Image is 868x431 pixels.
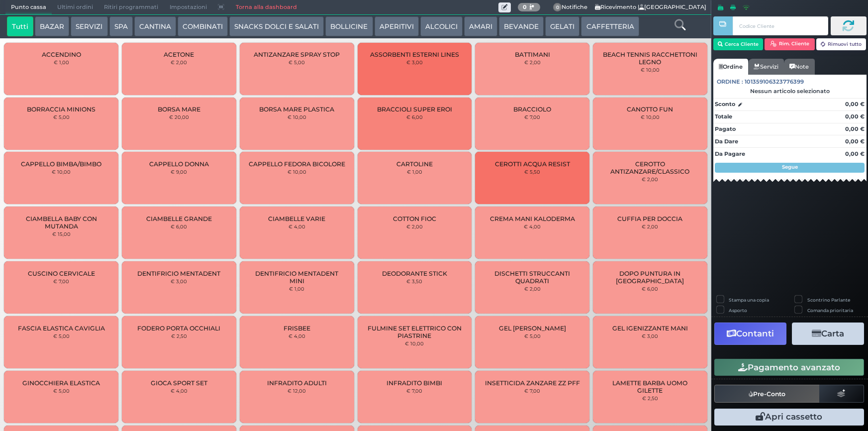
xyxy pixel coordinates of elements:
[406,223,423,229] small: € 2,00
[601,51,699,66] span: BEACH TENNIS RACCHETTONI LEGNO
[816,38,867,50] button: Rimuovi tutto
[524,223,541,229] small: € 4,00
[169,114,189,120] small: € 20,00
[483,270,581,285] span: DISCHETTI STRUCCANTI QUADRATI
[229,16,324,36] button: SNACKS DOLCI E SALATI
[581,16,639,36] button: CAFFETTERIA
[12,215,110,230] span: CIAMBELLA BABY CON MUTANDA
[627,106,673,113] span: CANOTTO FUN
[52,231,71,237] small: € 15,00
[21,160,101,168] span: CAPPELLO BIMBA/BIMBO
[22,379,100,387] span: GINOCCHIERA ELASTICA
[53,388,70,394] small: € 5,00
[5,0,52,14] span: Punto cassa
[714,385,820,403] button: Pre-Conto
[733,16,828,35] input: Codice Cliente
[171,59,187,65] small: € 2,00
[765,38,815,50] button: Rim. Cliente
[396,160,433,168] span: CARTOLINE
[523,3,527,10] b: 0
[7,16,33,36] button: Tutti
[52,169,71,175] small: € 10,00
[254,51,340,58] span: ANTIZANZARE SPRAY STOP
[146,215,212,222] span: CIAMBELLE GRANDE
[714,409,864,426] button: Apri cassetto
[545,16,579,36] button: GELATI
[18,324,105,332] span: FASCIA ELASTICA CAVIGLIA
[393,215,436,222] span: COTTON FIOC
[729,297,769,303] label: Stampa una copia
[375,16,419,36] button: APERITIVI
[807,307,853,314] label: Comanda prioritaria
[406,59,423,65] small: € 3,00
[288,114,306,120] small: € 10,00
[524,114,540,120] small: € 7,00
[171,278,187,284] small: € 3,00
[513,106,551,113] span: BRACCIOLO
[406,114,423,120] small: € 6,00
[149,160,209,168] span: CAPPELLO DONNA
[407,169,422,175] small: € 1,00
[137,270,220,277] span: DENTIFRICIO MENTADENT
[601,160,699,175] span: CEROTTO ANTIZANZARE/CLASSICO
[377,106,452,113] span: BRACCIOLI SUPER EROI
[28,270,95,277] span: CUSCINO CERVICALE
[641,67,660,73] small: € 10,00
[642,395,658,401] small: € 2,50
[715,113,732,120] strong: Totale
[230,0,302,14] a: Torna alla dashboard
[171,333,187,339] small: € 2,50
[405,340,424,346] small: € 10,00
[524,59,541,65] small: € 2,00
[715,125,736,132] strong: Pagato
[845,125,865,132] strong: 0,00 €
[612,324,688,332] span: GEL IGENIZZANTE MANI
[524,333,541,339] small: € 5,00
[713,88,867,95] div: Nessun articolo selezionato
[137,324,220,332] span: FODERO PORTA OCCHIALI
[71,16,107,36] button: SERVIZI
[370,51,459,58] span: ASSORBENTI ESTERNI LINES
[845,113,865,120] strong: 0,00 €
[601,270,699,285] span: DOPO PUNTURA IN [GEOGRAPHIC_DATA]
[420,16,463,36] button: ALCOLICI
[164,0,212,14] span: Impostazioni
[715,138,738,145] strong: Da Dare
[366,324,463,339] span: FULMINE SET ELETTRICO CON PIASTRINE
[53,278,69,284] small: € 7,00
[171,388,188,394] small: € 4,00
[151,379,207,387] span: GIOCA SPORT SET
[54,59,69,65] small: € 1,00
[553,3,562,12] span: 0
[386,379,442,387] span: INFRADITO BIMBI
[464,16,497,36] button: AMARI
[325,16,373,36] button: BOLLICINE
[178,16,228,36] button: COMBINATI
[792,323,864,345] button: Carta
[171,169,187,175] small: € 9,00
[729,307,747,314] label: Asporto
[289,286,304,292] small: € 1,00
[495,160,570,168] span: CEROTTI ACQUA RESIST
[642,176,658,182] small: € 2,00
[845,101,865,108] strong: 0,00 €
[642,223,658,229] small: € 2,00
[134,16,176,36] button: CANTINA
[171,223,187,229] small: € 6,00
[35,16,69,36] button: BAZAR
[406,278,422,284] small: € 3,50
[499,16,544,36] button: BEVANDE
[109,16,133,36] button: SPA
[515,51,550,58] span: BATTIMANI
[642,333,658,339] small: € 3,00
[714,323,786,345] button: Contanti
[748,59,784,75] a: Servizi
[715,100,735,108] strong: Sconto
[641,114,660,120] small: € 10,00
[52,0,98,14] span: Ultimi ordini
[715,150,745,157] strong: Da Pagare
[845,138,865,145] strong: 0,00 €
[642,286,658,292] small: € 6,00
[42,51,81,58] span: ACCENDINO
[782,164,798,170] strong: Segue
